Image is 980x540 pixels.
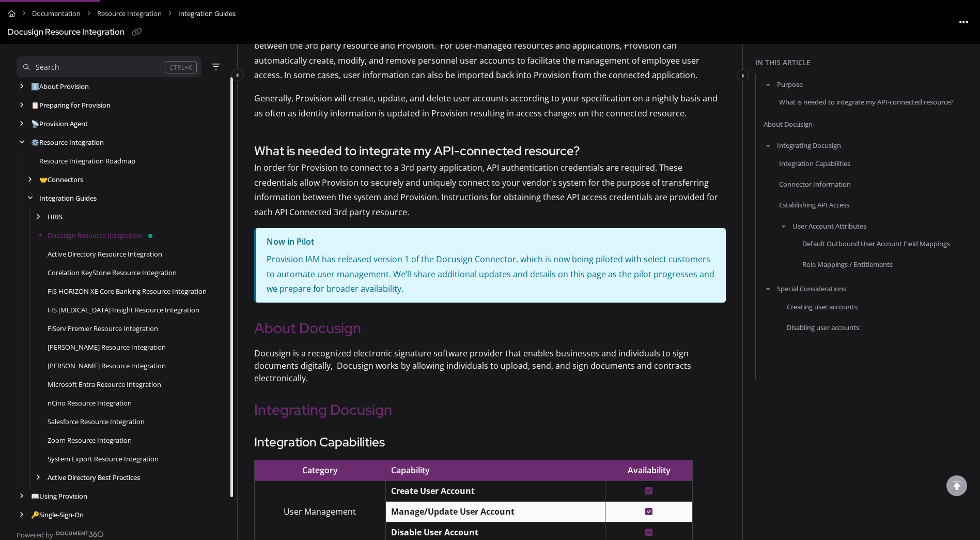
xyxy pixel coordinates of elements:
a: Using Provision [31,491,87,501]
span: Capability [391,464,430,476]
h3: What is needed to integrate my API-connected resource? [254,142,726,160]
div: scroll to top [946,475,967,496]
a: Corelation KeyStone Resource Integration [48,267,177,278]
p: Docusign is a recognized electronic signature software provider that enables businesses and indiv... [254,347,726,384]
span: 📋 [31,100,39,110]
button: Article more options [956,13,972,30]
a: Documentation [32,6,81,21]
a: Jack Henry SilverLake Resource Integration [48,342,166,352]
a: Docusign Resource Integration [48,230,142,241]
div: arrow [17,510,27,520]
a: Disabling user accounts: [787,322,861,332]
div: arrow [17,491,27,501]
a: Powered by Document360 - opens in a new tab [17,528,104,540]
button: arrow [764,283,773,294]
a: Provision Agent [31,118,88,129]
a: Default Outbound User Account Field Mappings [802,238,950,249]
a: FIS IBS Insight Resource Integration [48,305,199,315]
p: Now in Pilot [267,234,715,249]
span: 🤝 [39,175,48,184]
a: Resource Integration Roadmap [39,156,135,166]
div: CTRL+K [165,61,197,73]
p: Generally, Provision will create, update, and delete user accounts according to your specificatio... [254,91,726,121]
a: nCino Resource Integration [48,398,132,408]
div: arrow [25,175,35,185]
h2: Integrating Docusign [254,399,726,421]
p: User Management [260,504,380,519]
button: Copy link of [129,24,145,41]
a: Resource Integration [97,6,162,21]
a: Active Directory Best Practices [48,472,140,483]
button: Category toggle [737,69,749,82]
span: ℹ️ [31,82,39,91]
span: Category [302,464,338,476]
a: Creating user accounts: [787,301,859,311]
a: Connector Information [779,178,851,189]
span: 📡 [31,119,39,128]
strong: Disable User Account [391,527,478,538]
a: Home [8,6,15,21]
button: Search [17,56,201,77]
button: arrow [764,79,773,90]
div: arrow [17,82,27,92]
div: arrow [17,119,27,129]
a: Connectors [39,174,83,185]
a: About Docusign [764,119,813,129]
p: Provision integrates directly with many 3rd party systems and applications via vendor APIs. In Pr... [254,8,726,83]
a: Salesforce Resource Integration [48,416,145,427]
div: arrow [25,193,35,203]
a: Microsoft Entra Resource Integration [48,379,161,389]
a: About Provision [31,81,89,92]
button: Filter [210,61,222,73]
button: arrow [779,220,788,232]
div: In this article [755,57,976,68]
div: arrow [33,212,43,222]
button: Category toggle [231,69,244,81]
a: Zoom Resource Integration [48,435,132,445]
a: Active Directory Resource Integration [48,249,162,259]
a: Resource Integration [31,137,104,147]
a: Purpose [777,79,803,89]
p: In order for Provision to connect to a 3rd party application, API authentication credentials are ... [254,160,726,220]
div: arrow [17,138,27,147]
a: User Account Attributes [792,221,866,231]
div: Docusign Resource Integration [8,25,125,40]
span: 🔑 [31,510,39,519]
a: Single-Sign-On [31,509,84,520]
div: arrow [33,473,43,483]
a: FiServ Premier Resource Integration [48,323,158,334]
a: Role Mappings / Entitlements [802,259,893,269]
a: Preparing for Provision [31,100,111,110]
a: Establishing API Access [779,200,849,210]
span: ⚙️ [31,138,39,147]
a: FIS HORIZON XE Core Banking Resource Integration [48,286,207,296]
a: Jack Henry Symitar Resource Integration [48,361,166,371]
span: 📖 [31,491,39,501]
span: Integration Guides [178,6,236,21]
a: Integration Guides [39,193,97,203]
a: What is needed to integrate my API-connected resource? [779,97,954,107]
div: Search [36,62,59,73]
h2: About Docusign [254,317,726,339]
a: Special Considerations [777,283,846,294]
strong: Create User Account [391,485,475,497]
img: Document360 [56,531,104,537]
strong: Manage/Update User Account [391,506,515,517]
p: Provision IAM has released version 1 of the Docusign Connector, which is now being piloted with s... [267,252,715,296]
a: HRIS [48,212,63,222]
a: System Export Resource Integration [48,454,159,464]
span: Powered by [17,530,53,540]
span: Availability [628,464,671,476]
h3: Integration Capabilities [254,433,726,452]
div: arrow [17,100,27,110]
a: Integration Capabilities [779,158,850,168]
a: Integrating Docusign [777,140,841,151]
button: arrow [764,140,773,151]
